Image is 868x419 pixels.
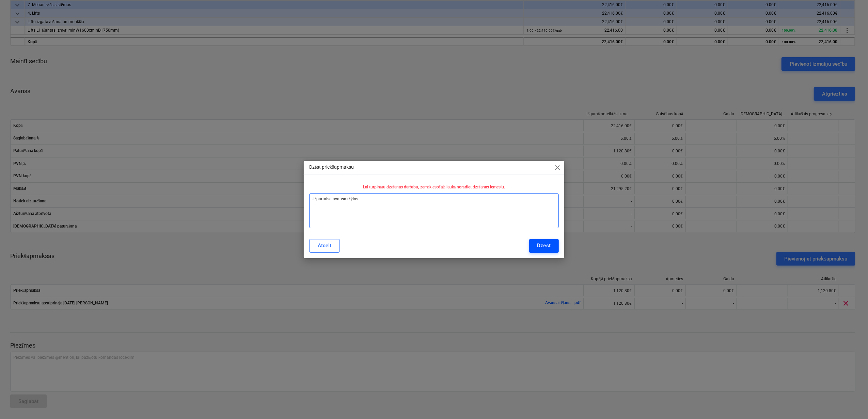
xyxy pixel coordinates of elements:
[309,193,559,228] textarea: Jāpartaisa avansa rēķins
[318,241,331,250] div: Atcelt
[309,164,354,171] p: Dzēst priekšapmaksu
[309,239,340,253] button: Atcelt
[529,239,559,253] button: Dzēst
[363,184,505,190] p: Lai turpinātu dzēšanas darbību, zemāk esošajā laukā norādiet dzēšanas iemeslu.
[537,241,551,250] div: Dzēst
[553,164,562,172] span: close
